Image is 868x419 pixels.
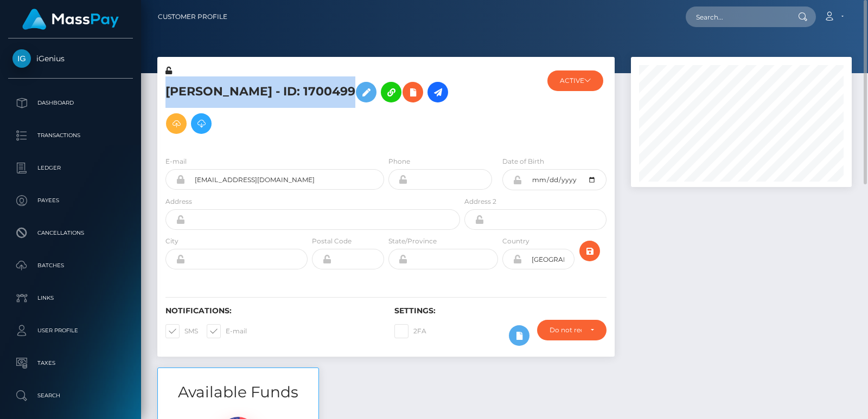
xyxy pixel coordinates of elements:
[12,160,129,176] p: Ledger
[12,192,129,209] p: Payees
[207,324,247,338] label: E-mail
[427,82,448,102] a: Initiate Payout
[12,290,129,306] p: Links
[158,382,318,403] h3: Available Funds
[165,76,454,139] h5: [PERSON_NAME] - ID: 1700499
[394,306,607,315] h6: Settings:
[312,236,352,246] label: Postal Code
[158,5,227,28] a: Customer Profile
[8,89,133,117] a: Dashboard
[8,350,133,377] a: Taxes
[537,320,607,340] button: Do not require
[8,54,133,63] span: iGenius
[12,323,129,339] p: User Profile
[165,236,178,246] label: City
[550,326,582,334] div: Do not require
[394,324,426,338] label: 2FA
[388,236,437,246] label: State/Province
[165,324,198,338] label: SMS
[8,187,133,214] a: Payees
[12,95,129,111] p: Dashboard
[8,382,133,409] a: Search
[502,157,544,166] label: Date of Birth
[165,157,187,166] label: E-mail
[502,236,529,246] label: Country
[12,49,31,68] img: iGenius
[547,70,603,91] button: ACTIVE
[8,317,133,344] a: User Profile
[12,225,129,241] p: Cancellations
[464,197,496,207] label: Address 2
[8,154,133,182] a: Ledger
[8,220,133,247] a: Cancellations
[8,122,133,149] a: Transactions
[686,7,788,27] input: Search...
[12,355,129,371] p: Taxes
[8,285,133,312] a: Links
[12,257,129,274] p: Batches
[388,157,410,166] label: Phone
[12,127,129,144] p: Transactions
[22,9,119,30] img: MassPay Logo
[12,388,129,404] p: Search
[8,252,133,279] a: Batches
[165,197,192,207] label: Address
[165,306,378,315] h6: Notifications:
